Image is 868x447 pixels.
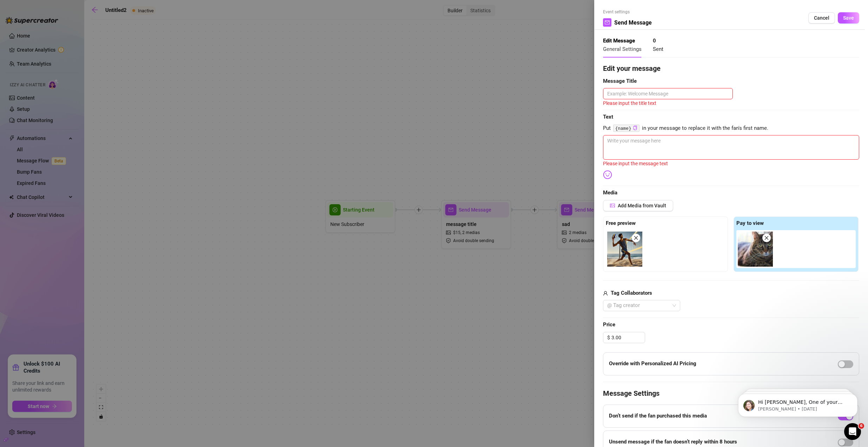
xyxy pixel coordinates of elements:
span: user [603,289,608,298]
strong: Message Title [603,78,637,84]
div: Please input the title text [603,99,859,107]
iframe: Intercom live chat [844,423,861,440]
h4: Message Settings [603,388,859,398]
span: close [764,235,769,240]
span: copy [633,126,637,130]
strong: Tag Collaborators [611,290,652,296]
span: Add Media from Vault [618,203,666,208]
strong: Edit your message [603,64,661,73]
button: Click to Copy [633,126,637,131]
strong: 0 [653,38,656,44]
div: Please input the message text [603,160,859,167]
img: media [738,232,773,267]
span: Cancel [814,15,829,21]
img: svg%3e [603,170,612,179]
strong: Free preview [606,220,636,226]
span: 6 [859,423,864,429]
strong: Text [603,114,613,120]
span: Send Message [614,18,652,27]
strong: Edit Message [603,38,635,44]
strong: Price [603,321,615,328]
strong: Pay to view [736,220,764,226]
span: Save [843,15,854,21]
span: Sent [653,46,663,52]
img: media [607,232,642,267]
iframe: Intercom notifications message [728,379,868,428]
strong: Don’t send if the fan purchased this media [609,413,707,419]
input: Free [611,332,645,343]
span: mail [605,20,610,25]
button: Cancel [808,12,835,24]
strong: Unsend message if the fan doesn’t reply within 8 hours [609,439,737,445]
strong: Override with Personalized AI Pricing [609,360,696,367]
code: {name} [613,125,640,132]
button: Save [838,12,859,24]
span: Put in your message to replace it with the fan's first name. [603,124,859,133]
button: Add Media from Vault [603,200,673,211]
span: General Settings [603,46,642,52]
strong: Media [603,189,617,196]
span: close [634,235,638,240]
span: picture [610,203,615,208]
span: Event settings [603,9,652,15]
